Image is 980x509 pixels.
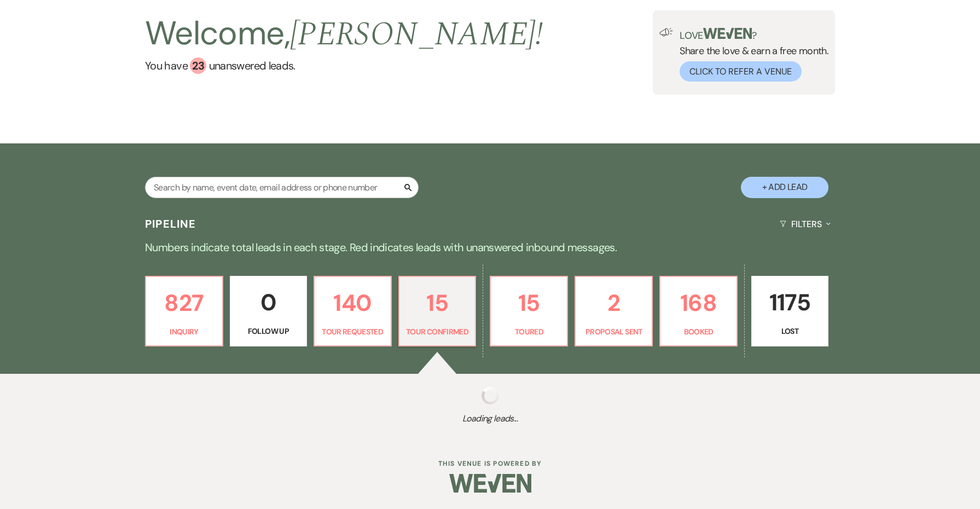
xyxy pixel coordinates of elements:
p: Toured [497,326,560,338]
div: Share the love & earn a free month. [673,28,828,82]
img: loud-speaker-illustration.svg [659,28,673,37]
p: 168 [667,285,730,321]
p: 827 [153,285,216,321]
a: 827Inquiry [145,276,223,347]
a: 0Follow Up [230,276,307,347]
a: 168Booked [659,276,738,347]
a: 15Toured [490,276,568,347]
button: Filters [775,210,835,239]
img: loading spinner [482,387,499,404]
a: You have 23 unanswered leads. [145,57,543,74]
a: 140Tour Requested [314,276,392,347]
p: 140 [321,285,384,321]
p: 15 [406,285,469,321]
p: Love ? [680,28,828,41]
button: Click to Refer a Venue [680,61,802,82]
a: 15Tour Confirmed [398,276,477,347]
input: Search by name, event date, email address or phone number [145,177,419,198]
div: 23 [190,57,206,74]
p: Lost [758,325,821,337]
p: Tour Confirmed [406,326,469,338]
p: 2 [582,285,645,321]
span: Loading leads... [49,412,931,425]
p: Tour Requested [321,326,384,338]
p: Proposal Sent [582,326,645,338]
p: 0 [237,284,300,321]
p: Booked [667,326,730,338]
a: 1175Lost [751,276,828,347]
p: Follow Up [237,325,300,337]
h2: Welcome, [145,10,543,57]
p: Inquiry [153,326,216,338]
a: 2Proposal Sent [575,276,653,347]
h3: Pipeline [145,216,196,232]
span: [PERSON_NAME] ! [290,9,543,60]
img: weven-logo-green.svg [703,28,752,39]
p: 15 [497,285,560,321]
img: Weven Logo [449,464,531,502]
p: Numbers indicate total leads in each stage. Red indicates leads with unanswered inbound messages. [96,239,884,256]
p: 1175 [758,284,821,321]
button: + Add Lead [741,177,828,198]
